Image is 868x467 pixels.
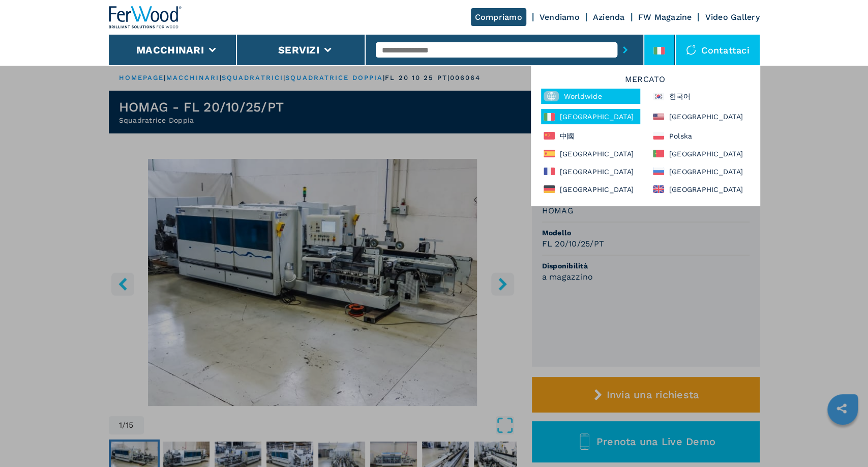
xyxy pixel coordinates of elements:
[650,129,750,142] div: Polska
[676,35,760,65] div: Contattaci
[686,45,696,55] img: Contattaci
[278,44,319,56] button: Servizi
[650,109,750,124] div: [GEOGRAPHIC_DATA]
[541,109,640,124] div: [GEOGRAPHIC_DATA]
[541,165,640,178] div: [GEOGRAPHIC_DATA]
[593,12,625,22] a: Azienda
[536,75,755,89] h6: Mercato
[541,147,640,160] div: [GEOGRAPHIC_DATA]
[617,38,633,62] button: submit-button
[136,44,204,56] button: Macchinari
[540,12,580,22] a: Vendiamo
[638,12,692,22] a: FW Magazine
[650,89,750,104] div: 한국어
[541,183,640,196] div: [GEOGRAPHIC_DATA]
[471,8,526,26] a: Compriamo
[650,147,750,160] div: [GEOGRAPHIC_DATA]
[650,183,750,196] div: [GEOGRAPHIC_DATA]
[650,165,750,178] div: [GEOGRAPHIC_DATA]
[705,12,759,22] a: Video Gallery
[109,6,182,29] img: Ferwood
[541,89,640,104] div: Worldwide
[541,129,640,142] div: 中國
